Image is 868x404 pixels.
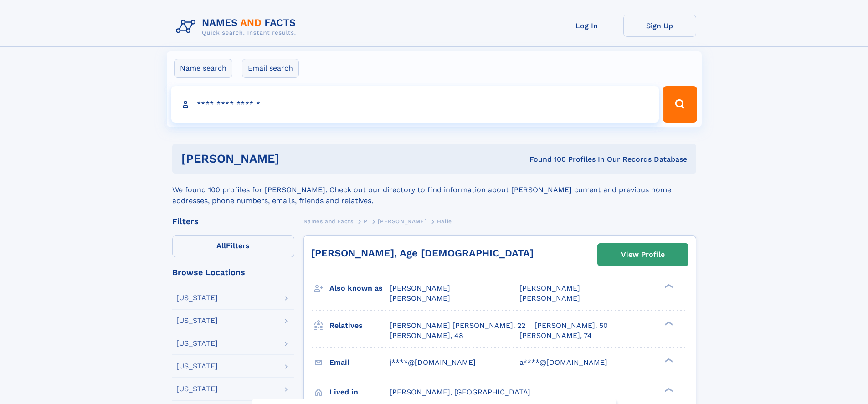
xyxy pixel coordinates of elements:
[390,294,450,302] span: [PERSON_NAME]
[172,174,696,206] div: We found 100 profiles for [PERSON_NAME]. Check out our directory to find information about [PERSO...
[519,294,580,302] span: [PERSON_NAME]
[171,86,659,123] input: search input
[329,281,390,296] h3: Also known as
[623,15,696,37] a: Sign Up
[404,154,687,164] div: Found 100 Profiles In Our Records Database
[176,385,218,393] div: [US_STATE]
[172,217,294,225] div: Filters
[663,357,673,363] div: ❯
[329,384,390,400] h3: Lived in
[176,317,218,324] div: [US_STATE]
[663,320,673,326] div: ❯
[663,387,673,393] div: ❯
[663,283,673,289] div: ❯
[216,241,226,250] span: All
[172,268,294,276] div: Browse Locations
[311,247,534,259] a: [PERSON_NAME], Age [DEMOGRAPHIC_DATA]
[303,215,354,227] a: Names and Facts
[621,244,665,265] div: View Profile
[176,363,218,370] div: [US_STATE]
[364,215,368,227] a: P
[176,340,218,347] div: [US_STATE]
[550,15,623,37] a: Log In
[663,86,697,123] button: Search Button
[378,215,426,227] a: [PERSON_NAME]
[519,331,592,341] a: [PERSON_NAME], 74
[390,388,530,396] span: [PERSON_NAME], [GEOGRAPHIC_DATA]
[181,153,405,164] h1: [PERSON_NAME]
[378,218,426,225] span: [PERSON_NAME]
[172,15,303,39] img: Logo Names and Facts
[329,355,390,370] h3: Email
[437,218,452,225] span: Halie
[364,218,368,225] span: P
[534,321,608,331] a: [PERSON_NAME], 50
[176,294,218,302] div: [US_STATE]
[598,244,688,266] a: View Profile
[242,59,299,78] label: Email search
[174,59,232,78] label: Name search
[172,235,294,257] label: Filters
[390,284,450,292] span: [PERSON_NAME]
[329,318,390,333] h3: Relatives
[390,331,463,341] a: [PERSON_NAME], 48
[390,321,525,331] a: [PERSON_NAME] [PERSON_NAME], 22
[519,284,580,292] span: [PERSON_NAME]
